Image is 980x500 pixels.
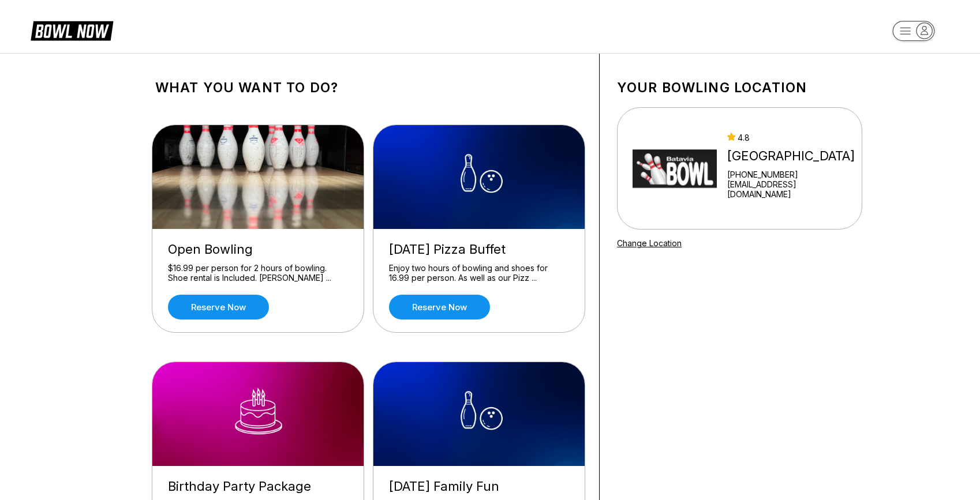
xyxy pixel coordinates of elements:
[389,242,569,257] div: [DATE] Pizza Buffet
[168,479,348,494] div: Birthday Party Package
[389,295,490,319] a: Reserve now
[373,125,586,229] img: Wednesday Pizza Buffet
[168,242,348,257] div: Open Bowling
[155,80,582,96] h1: What you want to do?
[168,295,269,319] a: Reserve now
[727,148,857,164] div: [GEOGRAPHIC_DATA]
[727,179,857,199] a: [EMAIL_ADDRESS][DOMAIN_NAME]
[373,362,586,466] img: Friday Family Fun
[168,263,348,283] div: $16.99 per person for 2 hours of bowling. Shoe rental is Included. [PERSON_NAME] ...
[633,125,717,212] img: Batavia Bowl
[727,170,857,179] div: [PHONE_NUMBER]
[152,362,365,466] img: Birthday Party Package
[389,479,569,494] div: [DATE] Family Fun
[727,133,857,142] div: 4.8
[152,125,365,229] img: Open Bowling
[617,238,682,248] a: Change Location
[389,263,569,283] div: Enjoy two hours of bowling and shoes for 16.99 per person. As well as our Pizz ...
[617,80,862,96] h1: Your bowling location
